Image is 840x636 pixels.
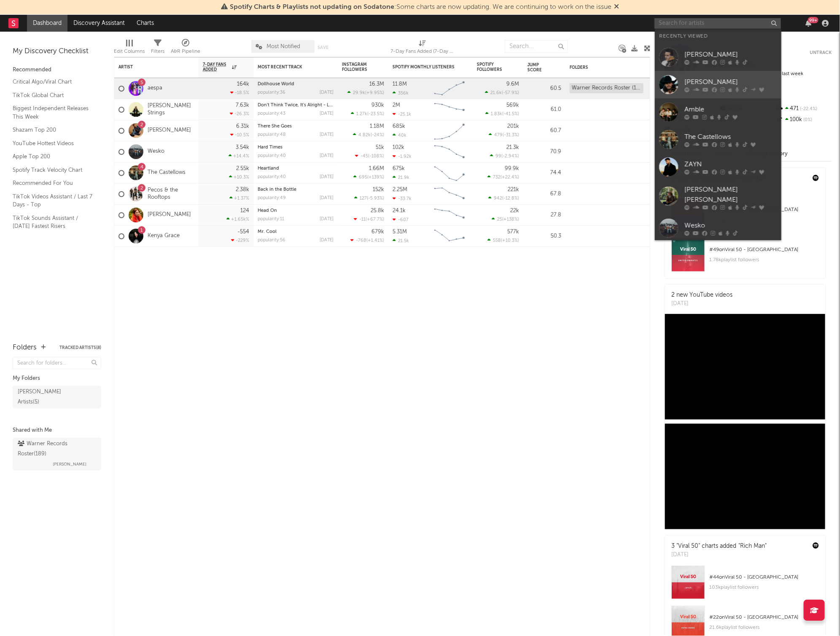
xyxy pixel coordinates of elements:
div: Don't Think Twice, It's Alright - Live At The American Legion Post 82 [258,103,334,108]
div: # 22 on Viral 50 - [GEOGRAPHIC_DATA] [709,612,819,622]
a: Wesko [148,148,164,155]
span: -45 [361,154,368,159]
span: 0 % [802,118,813,122]
div: 1.18M [370,124,384,129]
div: -1.92k [393,154,412,159]
a: Hard Times [258,145,283,150]
span: 7-Day Fans Added [203,62,230,72]
div: Spotify Followers [477,62,506,72]
a: Recommended For You [13,179,93,188]
div: 21.6k playlist followers [709,622,819,633]
a: [PERSON_NAME] [655,43,781,71]
div: The Castellows [684,132,777,142]
span: -11 [359,217,366,222]
span: 479 [494,133,503,138]
span: -2.94 % [503,154,518,159]
a: TikTok Videos Assistant / Last 7 Days - Top [13,192,93,209]
div: ( ) [353,174,384,180]
div: Wesko [684,220,777,230]
span: Most Notified [267,44,300,49]
div: 100k [775,114,832,125]
div: 201k [507,124,519,129]
a: [PERSON_NAME] [PERSON_NAME] [655,181,781,214]
span: +22.4 % [502,175,518,180]
a: aespa [148,85,162,92]
a: Biggest Independent Releases This Week [13,104,93,121]
div: # 44 on Viral 50 - [GEOGRAPHIC_DATA] [709,572,819,582]
div: 50.3 [528,231,561,241]
div: 7-Day Fans Added (7-Day Fans Added) [391,36,454,60]
div: ( ) [353,132,384,138]
div: 221k [508,187,519,192]
div: 11.8M [393,81,407,87]
div: 60.7 [528,126,561,136]
span: 127 [360,196,367,201]
div: 679k [372,229,384,235]
div: Edit Columns [114,46,145,57]
div: ( ) [492,217,519,222]
div: 21.9k [393,175,409,180]
div: Back in the Bottle [258,187,334,192]
span: 99 [495,154,501,159]
span: Spotify Charts & Playlists not updating on Sodatone [230,4,394,11]
div: 2.25M [393,187,407,192]
div: 7-Day Fans Added (7-Day Fans Added) [391,46,454,57]
span: 25 [497,217,502,222]
div: 60.5 [528,84,561,94]
input: Search... [505,40,568,53]
span: 558 [493,238,501,243]
div: popularity: 49 [258,196,286,200]
div: A&R Pipeline [171,46,200,57]
button: Untrack [810,49,832,57]
div: 675k [393,166,405,171]
div: 103k playlist followers [709,582,819,593]
div: Head On [258,208,334,213]
div: 2 new YouTube videos [671,291,732,300]
div: -33.7k [393,196,412,201]
a: TikTok Global Chart [13,91,93,100]
div: Amble [684,104,777,114]
div: 67.8 [528,189,561,199]
div: 3.54k [236,145,249,150]
div: Warner Records Roster (189) [570,83,643,93]
input: Search for folders... [13,357,101,369]
div: -18.5 % [230,90,249,95]
a: Dollhouse World [258,82,294,87]
div: +1.37 % [229,195,249,201]
span: -31.3 % [504,133,518,138]
div: -26.3 % [230,111,249,116]
div: 99 + [808,17,818,23]
div: My Discovery Checklist [13,46,101,57]
a: Back in the Bottle [258,187,296,192]
a: Kenya Grace [148,233,180,240]
div: A&R Pipeline [171,36,200,60]
div: +14.4 % [229,153,249,159]
div: 16.3M [369,81,384,87]
div: Dollhouse World [258,82,334,87]
span: -23.5 % [369,112,383,116]
div: 1.66M [369,166,384,171]
div: ( ) [354,217,384,222]
div: 930k [372,103,384,108]
a: Shazam Top 200 [13,125,93,135]
div: Jump Score [528,62,549,73]
div: 577k [507,229,519,235]
div: Shared with Me [13,425,101,436]
span: -24 % [372,133,383,138]
a: [PERSON_NAME] [148,211,191,219]
div: 40k [393,133,407,138]
span: 1.27k [356,112,367,116]
a: [PERSON_NAME] Strings [148,103,194,117]
div: 2M [393,103,400,108]
a: Apple Top 200 [13,152,93,161]
a: The Castellows [655,126,781,153]
div: Most Recent Track [258,65,321,70]
div: ( ) [487,238,519,243]
div: 102k [393,145,404,150]
a: Spotify Track Velocity Chart [13,165,93,175]
div: popularity: 11 [258,217,284,222]
div: ( ) [487,174,519,180]
div: 7.63k [236,103,249,108]
div: Heartland [258,166,334,171]
svg: Chart title [431,205,468,226]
